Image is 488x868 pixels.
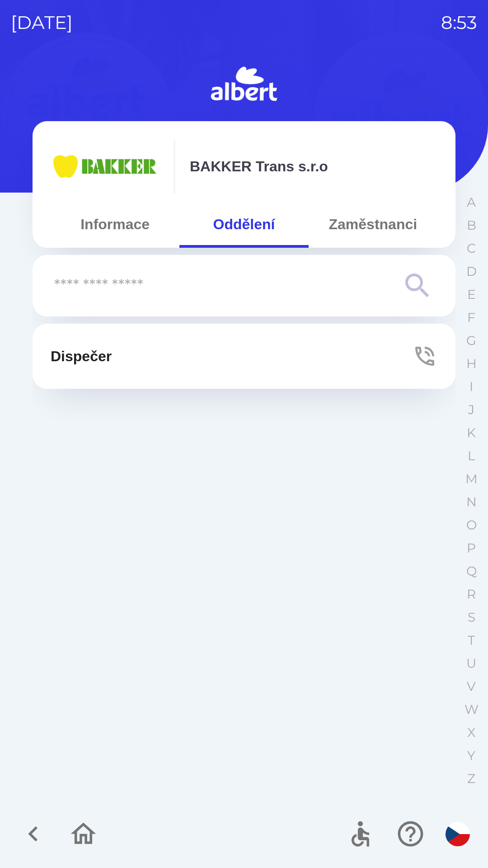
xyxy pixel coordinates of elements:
[33,324,455,389] button: Dispečer
[309,208,437,241] button: Zaměstnanci
[51,139,159,193] img: eba99837-dbda-48f3-8a63-9647f5990611.png
[51,345,112,367] p: Dispečer
[33,63,455,107] img: Logo
[441,9,477,36] p: 8:53
[11,9,73,36] p: [DATE]
[179,208,308,241] button: Oddělení
[190,156,328,177] p: BAKKER Trans s.r.o
[446,822,470,846] img: cs flag
[51,208,179,241] button: Informace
